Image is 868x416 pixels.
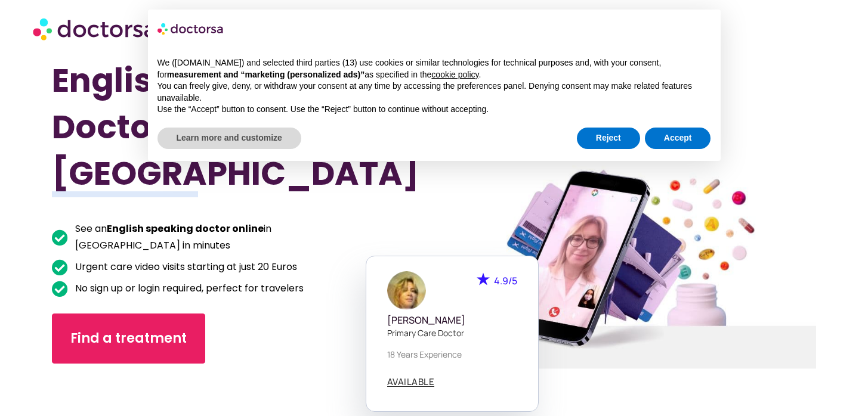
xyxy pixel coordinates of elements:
[577,128,640,149] button: Reject
[387,315,517,326] h5: [PERSON_NAME]
[72,259,297,275] span: Urgent care video visits starting at just 20 Euros
[157,80,711,104] p: You can freely give, deny, or withdraw your consent at any time by accessing the preferences pane...
[157,19,224,38] img: logo
[52,57,376,197] h1: English Speaking Doctors in [GEOGRAPHIC_DATA]
[645,128,711,149] button: Accept
[494,274,517,287] span: 4.9/5
[431,70,478,79] a: cookie policy
[157,128,301,149] button: Learn more and customize
[70,329,187,348] span: Find a treatment
[157,57,711,80] p: We ([DOMAIN_NAME]) and selected third parties (13) use cookies or similar technologies for techni...
[387,348,517,361] p: 18 years experience
[387,377,435,386] span: AVAILABLE
[387,377,435,387] a: AVAILABLE
[167,70,365,79] strong: measurement and “marketing (personalized ads)”
[157,104,711,116] p: Use the “Accept” button to consent. Use the “Reject” button to continue without accepting.
[107,222,264,235] b: English speaking doctor online
[72,221,376,254] span: See an in [GEOGRAPHIC_DATA] in minutes
[52,313,205,364] a: Find a treatment
[72,280,304,297] span: No sign up or login required, perfect for travelers
[387,327,517,339] p: Primary care doctor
